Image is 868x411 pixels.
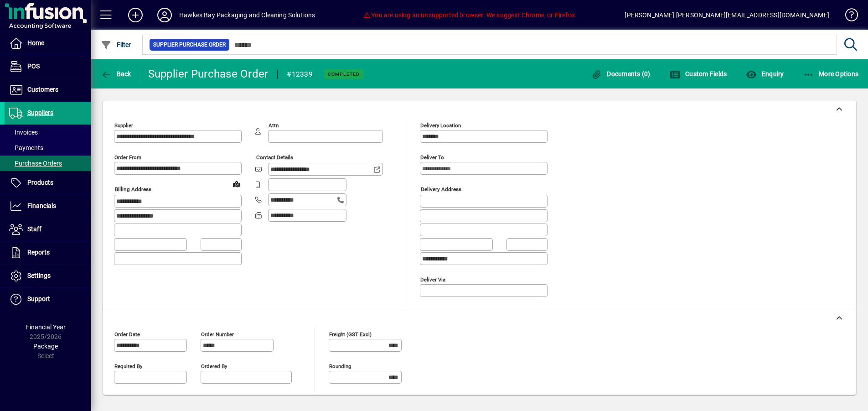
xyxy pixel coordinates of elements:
[5,218,91,241] a: Staff
[9,129,38,136] span: Invoices
[201,363,227,369] mat-label: Ordered by
[148,67,269,81] div: Supplier Purchase Order
[5,241,91,264] a: Reports
[121,7,150,23] button: Add
[746,70,784,78] span: Enquiry
[9,160,62,167] span: Purchase Orders
[5,55,91,78] a: POS
[26,323,66,331] span: Financial Year
[744,66,786,82] button: Enquiry
[27,295,50,302] span: Support
[98,66,134,82] button: Back
[229,177,244,191] a: View on map
[101,41,131,48] span: Filter
[153,40,226,49] span: Supplier Purchase Order
[5,265,91,287] a: Settings
[670,70,727,78] span: Custom Fields
[420,122,461,129] mat-label: Delivery Location
[328,71,360,77] span: Completed
[27,249,50,256] span: Reports
[801,66,861,82] button: More Options
[5,172,91,194] a: Products
[114,331,140,337] mat-label: Order date
[5,32,91,55] a: Home
[269,122,279,129] mat-label: Attn
[33,343,58,350] span: Package
[9,144,43,151] span: Payments
[5,140,91,156] a: Payments
[27,39,44,47] span: Home
[591,70,651,78] span: Documents (0)
[201,331,234,337] mat-label: Order number
[101,70,131,78] span: Back
[5,156,91,171] a: Purchase Orders
[5,288,91,311] a: Support
[803,70,859,78] span: More Options
[27,202,56,209] span: Financials
[625,8,829,22] div: [PERSON_NAME] [PERSON_NAME][EMAIL_ADDRESS][DOMAIN_NAME]
[667,66,729,82] button: Custom Fields
[27,62,40,70] span: POS
[27,272,51,279] span: Settings
[114,154,141,161] mat-label: Order from
[329,331,372,337] mat-label: Freight (GST excl)
[420,154,444,161] mat-label: Deliver To
[5,125,91,140] a: Invoices
[150,7,179,23] button: Profile
[420,276,445,282] mat-label: Deliver via
[27,109,53,116] span: Suppliers
[114,363,142,369] mat-label: Required by
[5,195,91,218] a: Financials
[27,179,53,186] span: Products
[5,78,91,101] a: Customers
[27,86,58,93] span: Customers
[91,66,141,82] app-page-header-button: Back
[98,36,134,53] button: Filter
[589,66,653,82] button: Documents (0)
[287,67,313,82] div: #12339
[114,122,133,129] mat-label: Supplier
[329,363,351,369] mat-label: Rounding
[838,2,857,31] a: Knowledge Base
[179,8,315,22] div: Hawkes Bay Packaging and Cleaning Solutions
[27,225,41,233] span: Staff
[363,11,577,19] span: You are using an unsupported browser. We suggest Chrome, or Firefox.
